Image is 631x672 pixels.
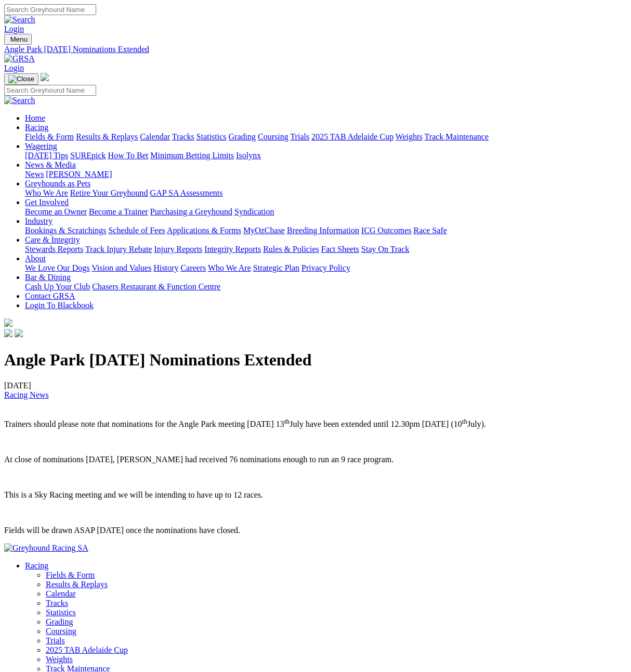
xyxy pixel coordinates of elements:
[25,254,46,263] a: About
[4,45,627,54] a: Angle Park [DATE] Nominations Extended
[10,35,28,43] span: Menu
[25,273,71,282] a: Bar & Dining
[258,132,288,141] a: Coursing
[172,132,194,141] a: Tracks
[25,207,87,216] a: Become an Owner
[311,132,393,141] a: 2025 TAB Adelaide Cup
[287,226,359,235] a: Breeding Information
[25,291,75,300] a: Contact GRSA
[91,263,151,272] a: Vision and Values
[25,160,76,169] a: News & Media
[46,627,76,636] a: Coursing
[25,132,74,141] a: Fields & Form
[204,245,261,253] a: Integrity Reports
[25,282,90,291] a: Cash Up Your Club
[46,599,68,607] a: Tracks
[46,645,128,654] a: 2025 TAB Adelaide Cup
[301,263,350,272] a: Privacy Policy
[154,245,202,253] a: Injury Reports
[46,655,73,664] a: Weights
[4,329,12,337] img: facebook.svg
[25,132,627,142] div: Racing
[25,301,94,310] a: Login To Blackbook
[25,113,45,122] a: Home
[4,319,12,327] img: logo-grsa-white.png
[25,217,52,225] a: Industry
[236,151,261,160] a: Isolynx
[25,226,106,235] a: Bookings & Scratchings
[25,123,48,132] a: Racing
[25,263,627,273] div: About
[25,188,68,197] a: Who We Are
[89,207,148,216] a: Become a Trainer
[180,263,206,272] a: Careers
[150,151,234,160] a: Minimum Betting Limits
[413,226,446,235] a: Race Safe
[25,142,57,150] a: Wagering
[321,245,359,253] a: Fact Sheets
[85,245,152,253] a: Track Injury Rebate
[4,4,96,15] input: Search
[25,151,68,160] a: [DATE] Tips
[150,207,232,216] a: Purchasing a Greyhound
[140,132,170,141] a: Calendar
[4,390,49,399] a: Racing News
[25,235,80,244] a: Care & Integrity
[253,263,299,272] a: Strategic Plan
[234,207,274,216] a: Syndication
[208,263,251,272] a: Who We Are
[25,226,627,235] div: Industry
[4,34,32,45] button: Toggle navigation
[46,570,95,579] a: Fields & Form
[46,636,65,645] a: Trials
[25,170,627,179] div: News & Media
[70,188,148,197] a: Retire Your Greyhound
[108,151,149,160] a: How To Bet
[8,75,34,83] img: Close
[4,85,96,96] input: Search
[396,132,423,141] a: Weights
[4,526,240,535] span: Fields will be drawn ASAP [DATE] once the nominations have closed.
[76,132,138,141] a: Results & Replays
[4,381,49,399] span: [DATE]
[25,282,627,291] div: Bar & Dining
[108,226,165,235] a: Schedule of Fees
[4,455,393,464] span: At close of nominations [DATE], [PERSON_NAME] had received 76 nominations enough to run an 9 race...
[4,490,263,499] span: This is a Sky Racing meeting and we will be intending to have up to 12 races.
[4,24,24,33] a: Login
[462,417,467,425] sup: th
[229,132,256,141] a: Grading
[153,263,178,272] a: History
[4,350,627,370] h1: Angle Park [DATE] Nominations Extended
[46,617,73,626] a: Grading
[25,198,69,207] a: Get Involved
[361,245,409,253] a: Stay On Track
[167,226,241,235] a: Applications & Forms
[15,329,23,337] img: twitter.svg
[25,170,44,179] a: News
[25,151,627,160] div: Wagering
[4,543,88,553] img: Greyhound Racing SA
[25,245,627,254] div: Care & Integrity
[290,132,309,141] a: Trials
[196,132,227,141] a: Statistics
[41,73,49,81] img: logo-grsa-white.png
[25,263,89,272] a: We Love Our Dogs
[4,64,24,72] a: Login
[46,580,108,589] a: Results & Replays
[70,151,106,160] a: SUREpick
[150,188,223,197] a: GAP SA Assessments
[92,282,220,291] a: Chasers Restaurant & Function Centre
[284,417,290,425] sup: th
[425,132,489,141] a: Track Maintenance
[4,420,486,428] span: Trainers should please note that nominations for the Angle Park meeting [DATE] 13 July have been ...
[4,96,35,105] img: Search
[4,15,35,24] img: Search
[25,188,627,198] div: Greyhounds as Pets
[25,245,83,253] a: Stewards Reports
[46,170,112,179] a: [PERSON_NAME]
[243,226,285,235] a: MyOzChase
[4,54,35,64] img: GRSA
[46,608,76,617] a: Statistics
